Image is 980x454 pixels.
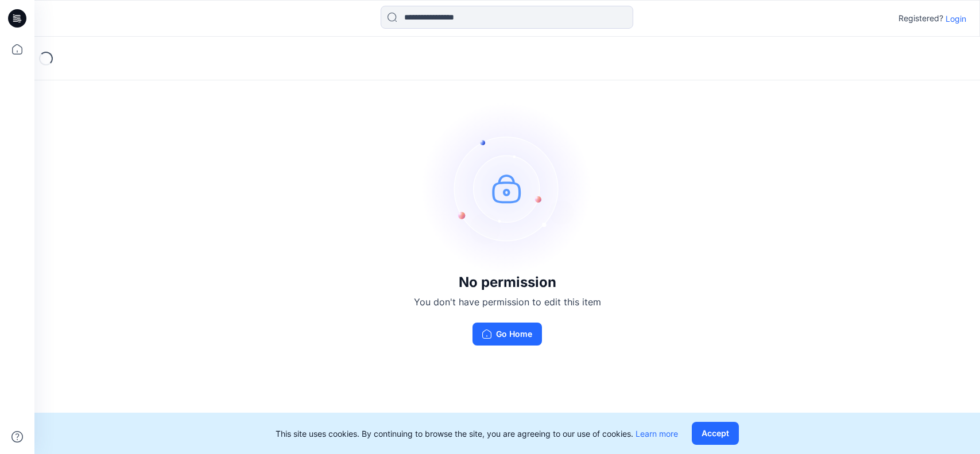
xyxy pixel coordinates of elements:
h3: No permission [414,274,601,290]
button: Accept [692,422,739,445]
button: Go Home [472,323,542,346]
p: This site uses cookies. By continuing to browse the site, you are agreeing to our use of cookies. [276,428,678,440]
a: Learn more [636,429,678,439]
img: no-perm.svg [421,102,594,274]
p: Registered? [898,11,943,25]
p: You don't have permission to edit this item [414,295,601,309]
p: Login [946,13,966,25]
